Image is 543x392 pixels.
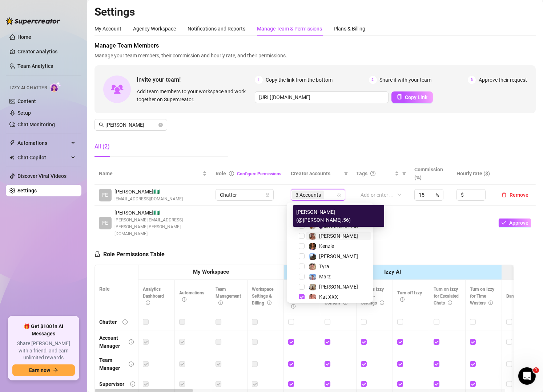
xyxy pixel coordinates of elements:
button: close-circle [158,123,163,127]
th: Hourly rate ($) [452,163,494,185]
span: info-circle [400,297,405,302]
span: Turn off Izzy [397,290,422,302]
a: Home [17,34,31,40]
span: Marz [319,274,331,279]
span: [PERSON_NAME] [319,233,358,239]
img: Kenzie [309,243,316,250]
div: Chatter [99,318,117,326]
span: info-circle [122,319,128,324]
a: Configure Permissions [237,171,281,176]
div: Agency Workspace [133,25,176,33]
span: info-circle [343,301,347,305]
span: search [99,122,104,127]
h2: Settings [94,5,536,19]
a: Discover Viral Videos [17,173,67,179]
span: Add team members to your workspace and work together on Supercreator. [137,87,252,103]
span: 1 [255,76,263,84]
span: Kenzie [319,243,334,249]
span: Team Management [216,287,241,306]
span: info-circle [488,301,493,305]
span: Automations [179,290,204,302]
span: Access Izzy Setup - Content [325,287,347,306]
span: Select tree node [299,243,305,249]
span: Izzy AI Chatter [10,85,47,91]
span: 3 Accounts [295,191,321,199]
span: Approve their request [479,76,527,84]
span: [PERSON_NAME] 🇳🇬 [114,209,207,217]
span: Select tree node [299,264,305,269]
span: lock [94,251,100,257]
span: [EMAIL_ADDRESS][DOMAIN_NAME] [114,196,183,203]
img: Marz [309,274,316,280]
span: 1 [533,367,539,373]
a: Creator Analytics [17,46,76,57]
span: check [501,220,506,225]
span: [PERSON_NAME] [319,253,358,259]
span: Copy Link [405,94,427,100]
button: Copy Link [391,91,433,103]
img: Taylor [309,253,316,260]
span: Bank [506,294,523,299]
span: Copy the link from the bottom [266,76,333,84]
a: Content [17,98,36,104]
span: Select tree node [299,274,305,279]
span: Automations [17,137,69,149]
span: thunderbolt [9,140,15,146]
span: [PERSON_NAME] 🇳🇬 [114,188,183,196]
th: Name [94,163,211,185]
img: Tyra [309,264,316,270]
span: Share [PERSON_NAME] with a friend, and earn unlimited rewards [12,340,75,362]
span: Chatter [220,189,269,200]
img: logo-BBDzfeDw.svg [6,17,60,25]
span: Turn on Izzy for Escalated Chats [434,287,459,306]
span: Access Izzy Setup - Settings [361,287,384,306]
span: FE [102,219,108,227]
span: delete [502,192,507,197]
div: My Account [94,25,121,33]
span: Share it with your team [380,76,432,84]
span: Workspace Settings & Billing [252,287,273,306]
span: [PERSON_NAME] [319,284,358,290]
span: arrow-right [53,368,58,373]
span: Turn on Izzy for Time Wasters [470,287,494,306]
span: 3 [468,76,476,84]
span: info-circle [380,301,384,305]
span: filter [401,168,408,179]
img: Natasha [309,284,316,290]
strong: My Workspace [193,269,229,275]
span: Manage your team members, their commission and hourly rate, and their permissions. [94,52,536,60]
span: Select tree node [299,253,305,259]
span: question-circle [370,171,375,176]
span: Manage Team Members [94,41,536,50]
div: Account Manager [99,334,123,350]
span: Approve [509,220,528,226]
span: info-circle [218,301,223,305]
img: Jamie [309,233,316,240]
span: Invite your team! [137,75,255,84]
span: filter [344,171,348,176]
div: Supervisor [99,380,124,388]
span: Remove [510,192,528,198]
div: Plans & Billing [334,25,365,33]
span: Select tree node [299,233,305,239]
span: filter [342,168,350,179]
a: Team Analytics [17,63,53,69]
span: info-circle [267,301,271,305]
span: info-circle [129,339,134,344]
span: Creator accounts [291,170,341,177]
span: Tyra [319,264,329,269]
span: 3 Accounts [292,191,324,199]
th: Role [95,265,138,313]
span: info-circle [129,362,134,367]
span: lock [265,193,270,197]
div: Manage Team & Permissions [257,25,322,33]
span: Select tree node [299,284,305,290]
span: 🎁 Get $100 in AI Messages [12,323,75,337]
button: Earn nowarrow-right [12,364,75,376]
span: info-circle [291,304,295,309]
img: Chat Copilot [9,155,14,160]
div: All (2) [94,142,110,151]
a: Setup [17,110,31,116]
span: Earn now [29,367,50,373]
div: Notifications and Reports [188,25,245,33]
